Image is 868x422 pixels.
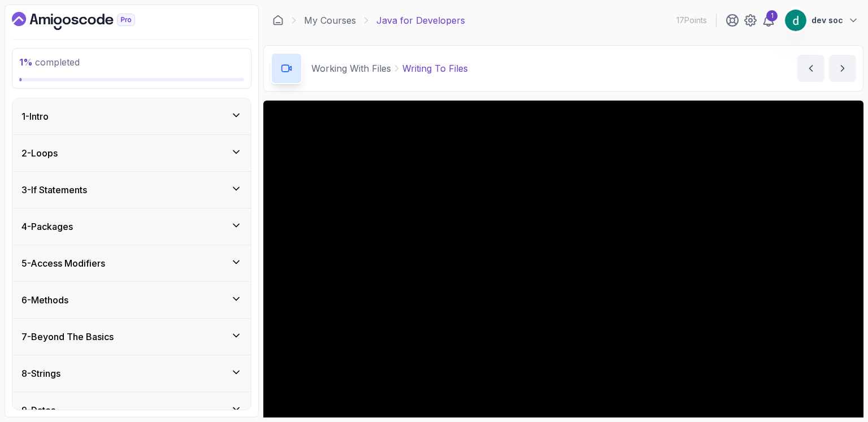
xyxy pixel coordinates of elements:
span: 1 % [19,56,33,68]
p: Writing To Files [402,62,468,75]
a: My Courses [304,14,356,27]
button: 8-Strings [12,355,251,391]
button: 1-Intro [12,98,251,134]
div: 1 [766,10,778,21]
a: Dashboard [272,15,284,26]
h3: 8 - Strings [21,367,60,380]
button: 4-Packages [12,208,251,245]
button: 2-Loops [12,135,251,171]
button: 3-If Statements [12,172,251,208]
button: 6-Methods [12,282,251,318]
a: Dashboard [12,12,161,30]
h3: 9 - Dates [21,403,55,417]
h3: 7 - Beyond The Basics [21,330,114,343]
button: 5-Access Modifiers [12,245,251,281]
button: previous content [797,55,824,82]
h3: 2 - Loops [21,146,58,160]
button: next content [829,55,856,82]
a: 1 [762,14,775,27]
h3: 3 - If Statements [21,183,87,197]
h3: 1 - Intro [21,110,49,123]
p: Working With Files [311,62,391,75]
h3: 5 - Access Modifiers [21,256,105,270]
button: user profile imagedev soc [784,9,859,32]
h3: 6 - Methods [21,293,68,307]
p: dev soc [811,15,843,26]
span: completed [19,56,80,68]
h3: 4 - Packages [21,220,73,233]
p: 17 Points [676,15,707,26]
img: user profile image [785,10,806,31]
button: 7-Beyond The Basics [12,319,251,355]
p: Java for Developers [376,14,465,27]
